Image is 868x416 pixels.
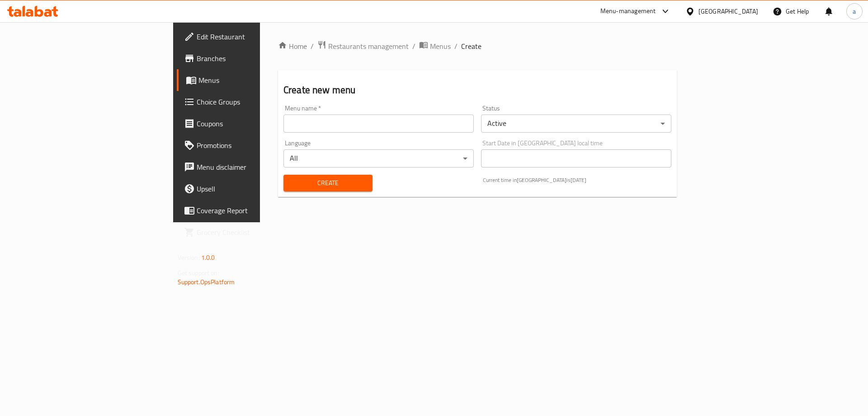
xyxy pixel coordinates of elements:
nav: breadcrumb [278,40,677,52]
div: [GEOGRAPHIC_DATA] [698,6,758,16]
span: Promotions [197,140,311,151]
button: Create [283,175,373,191]
span: Version: [178,252,200,263]
a: Menus [177,69,318,91]
span: Coverage Report [197,205,311,216]
a: Edit Restaurant [177,26,318,48]
span: Menus [430,41,451,52]
p: Current time in [GEOGRAPHIC_DATA] is [DATE] [483,176,671,184]
span: Edit Restaurant [197,31,311,42]
a: Choice Groups [177,91,318,113]
input: Please enter Menu name [283,115,474,133]
a: Support.OpsPlatform [178,276,235,288]
a: Menus [419,40,451,52]
span: Menus [198,75,311,86]
a: Coupons [177,113,318,134]
span: Branches [197,53,311,64]
span: Upsell [197,183,311,194]
a: Promotions [177,134,318,156]
a: Grocery Checklist [177,221,318,243]
span: Menu disclaimer [197,162,311,172]
span: Create [291,177,365,189]
span: Get support on: [178,267,219,279]
li: / [412,41,415,52]
span: a [853,6,856,16]
a: Upsell [177,178,318,200]
li: / [454,41,458,52]
div: Active [481,115,671,133]
span: Restaurants management [328,41,409,52]
h2: Create new menu [283,83,671,97]
span: Grocery Checklist [197,227,311,238]
a: Branches [177,48,318,69]
span: Create [461,41,481,52]
a: Menu disclaimer [177,156,318,178]
a: Restaurants management [317,40,409,52]
span: Choice Groups [197,96,311,107]
div: Menu-management [600,6,656,17]
a: Coverage Report [177,200,318,221]
span: 1.0.0 [201,252,215,263]
div: All [283,149,474,167]
span: Coupons [197,118,311,129]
